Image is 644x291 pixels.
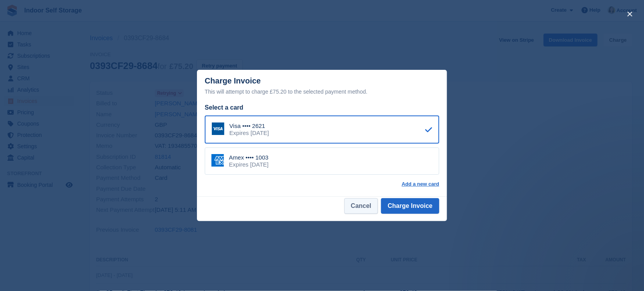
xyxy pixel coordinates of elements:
div: Visa •••• 2621 [229,122,269,130]
img: Amex Logo [211,154,224,167]
div: Amex •••• 1003 [229,154,268,161]
button: Charge Invoice [381,198,439,214]
div: Charge Invoice [205,76,439,96]
a: Add a new card [402,181,439,187]
img: Visa Logo [212,122,224,135]
div: Select a card [205,103,439,112]
button: close [624,8,636,20]
button: Cancel [344,198,378,214]
div: Expires [DATE] [229,161,268,168]
div: Expires [DATE] [229,130,269,137]
div: This will attempt to charge £75.20 to the selected payment method. [205,87,439,96]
